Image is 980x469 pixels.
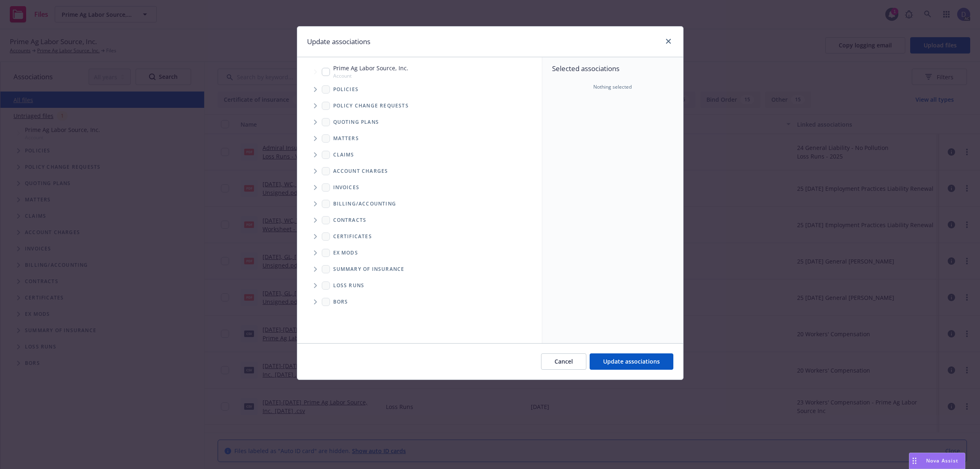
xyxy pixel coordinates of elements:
button: Update associations [590,353,673,370]
span: Nova Assist [926,457,958,464]
div: Folder Tree Example [297,196,542,310]
span: Ex Mods [333,250,358,255]
button: Nova Assist [909,453,965,469]
span: Account [333,72,408,79]
span: Billing/Accounting [333,201,396,206]
span: Policy change requests [333,103,409,108]
span: Quoting plans [333,120,379,125]
span: BORs [333,299,348,304]
span: Claims [333,152,354,157]
span: Prime Ag Labor Source, Inc. [333,64,408,72]
span: Selected associations [552,64,673,74]
span: Cancel [555,357,573,365]
span: Matters [333,136,359,141]
span: Summary of insurance [333,267,405,272]
span: Contracts [333,218,367,223]
a: close [664,36,673,46]
span: Nothing selected [593,83,632,91]
span: Loss Runs [333,283,365,288]
span: Policies [333,87,359,92]
span: Certificates [333,234,372,239]
h1: Update associations [307,36,370,47]
div: Drag to move [909,453,920,469]
span: Account charges [333,169,388,174]
div: Tree Example [297,62,542,195]
button: Cancel [541,353,586,370]
span: Invoices [333,185,360,190]
span: Update associations [603,357,660,365]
